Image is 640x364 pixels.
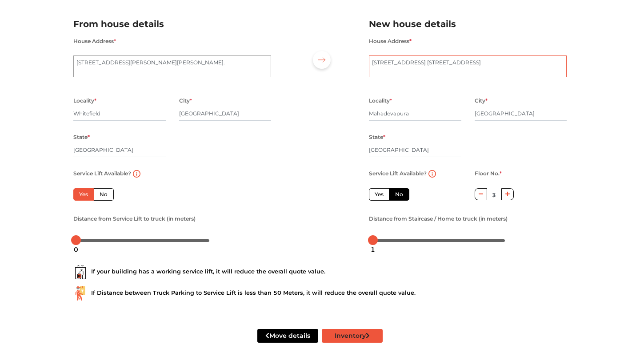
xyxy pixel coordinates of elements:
[369,17,567,32] h2: New house details
[475,168,502,179] label: Floor No.
[369,55,567,78] textarea: [PERSON_NAME], [PERSON_NAME]
[73,17,271,32] h2: From house details
[73,265,567,279] div: If your building has a working service lift, it will reduce the overall quote value.
[73,95,96,107] label: Locality
[73,168,131,179] label: Service Lift Available?
[369,188,389,201] label: Yes
[475,95,488,107] label: City
[73,188,94,201] label: Yes
[73,213,196,225] label: Distance from Service Lift to truck (in meters)
[70,242,82,257] div: 0
[73,55,271,78] textarea: [PERSON_NAME] Tranquil, Nallurhalli
[73,286,567,301] div: If Distance between Truck Parking to Service Lift is less than 50 Meters, it will reduce the over...
[369,213,508,225] label: Distance from Staircase / Home to truck (in meters)
[322,329,383,343] button: Inventory
[367,242,379,257] div: 1
[369,95,392,107] label: Locality
[73,131,90,143] label: State
[369,168,427,179] label: Service Lift Available?
[93,188,114,201] label: No
[73,265,88,279] img: ...
[369,131,385,143] label: State
[73,36,116,47] label: House Address
[257,329,318,343] button: Move details
[179,95,192,107] label: City
[389,188,409,201] label: No
[73,286,88,301] img: ...
[369,36,412,47] label: House Address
